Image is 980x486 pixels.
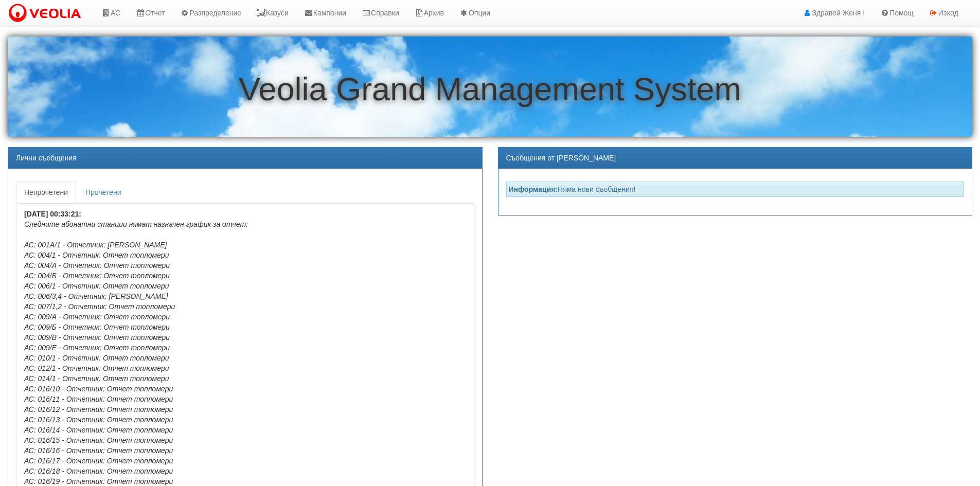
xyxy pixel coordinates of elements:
strong: Информация: [509,185,558,193]
img: VeoliaLogo.png [8,3,86,24]
a: Прочетени [77,182,130,203]
div: Лични съобщения [8,148,482,169]
div: Съобщения от [PERSON_NAME] [498,148,972,169]
b: [DATE] 00:33:21: [24,210,81,218]
h1: Veolia Grand Management System [8,71,972,107]
a: Непрочетени [16,182,76,203]
div: Няма нови съобщения! [506,182,965,197]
